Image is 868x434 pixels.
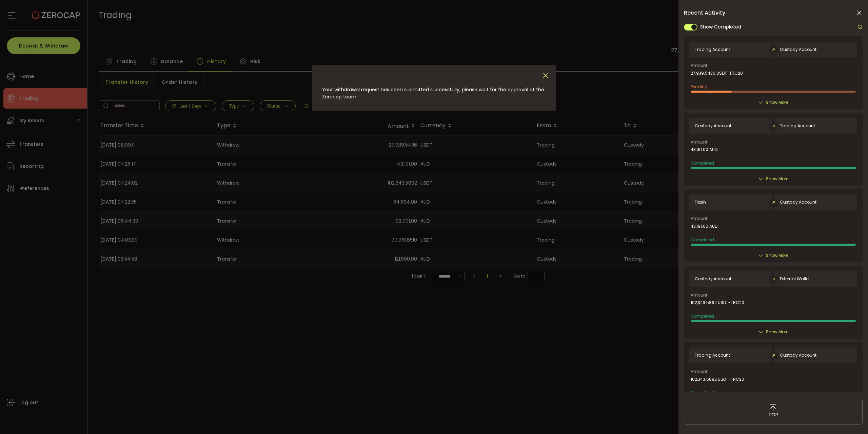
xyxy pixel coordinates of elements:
[691,370,707,374] span: Amount
[691,63,707,68] span: Amount
[691,300,744,305] span: 102,343.5892 USDT-TRC20
[695,277,731,281] span: Custody Account
[691,216,707,221] span: Amount
[780,277,810,281] span: External Wallet
[780,124,815,128] span: Trading Account
[766,328,788,335] span: Show More
[691,377,744,382] span: 102,343.5892 USDT-TRC20
[542,72,549,80] button: Close
[691,224,717,229] span: 43,191.00 AUD
[691,160,714,166] span: Completed
[691,147,717,152] span: 43,191.00 AUD
[780,353,816,358] span: Custody Account
[695,353,730,358] span: Trading Account
[684,10,725,16] span: Recent Activity
[691,140,707,144] span: Amount
[780,47,816,52] span: Custody Account
[768,411,778,418] span: TOP
[312,65,556,111] div: dialog
[766,252,788,259] span: Show More
[766,175,788,182] span: Show More
[700,23,741,31] span: Show Completed
[691,71,743,76] span: 27,939.5436 USDT-TRC20
[695,124,731,128] span: Custody Account
[766,99,788,106] span: Show More
[691,293,707,297] span: Amount
[691,313,714,319] span: Completed
[695,47,730,52] span: Trading Account
[691,84,708,90] span: Pending
[780,200,816,205] span: Custody Account
[322,86,544,100] span: Your withdrawal request has been submitted successfully, please wait for the approval of the Zero...
[691,237,714,243] span: Completed
[691,390,714,396] span: Completed
[695,200,706,205] span: Flash
[834,401,868,434] iframe: Chat Widget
